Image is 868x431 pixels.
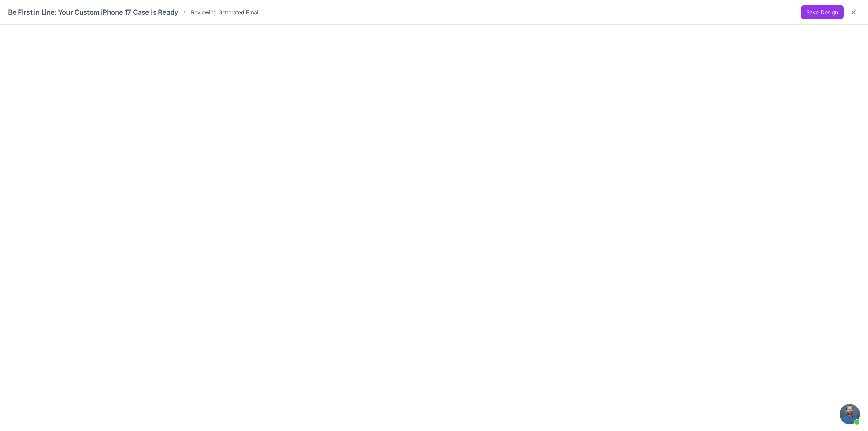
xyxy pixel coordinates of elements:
[801,5,844,19] button: Save Design
[840,404,860,424] a: Open chat
[848,6,860,18] button: Close
[191,8,259,16] span: Reviewing Generated Email
[183,8,185,16] span: /
[8,7,178,17] h1: Be First in Line: Your Custom iPhone 17 Case Is Ready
